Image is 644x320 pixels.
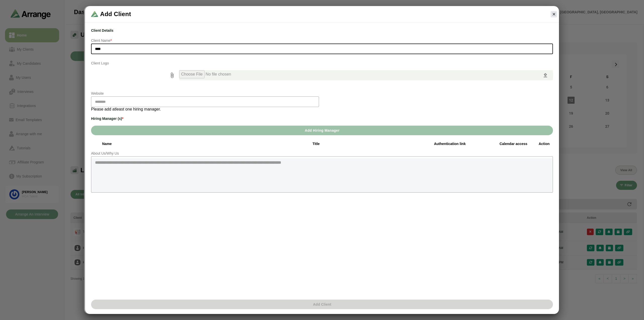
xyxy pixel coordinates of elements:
[91,38,553,44] p: Client Name
[91,126,553,135] button: Add Hiring Manager
[91,150,553,156] p: About Us/Why Us
[169,72,175,78] i: prepended action
[91,27,553,33] h3: Client Details
[497,141,530,146] div: Calendar access
[91,90,319,96] p: Website
[91,116,553,122] h3: Hiring Manager (s)
[100,10,131,18] span: Add Client
[91,107,553,112] p: Please add atleast one hiring manager.
[91,60,553,66] p: Client Logo
[304,126,339,135] span: Add Hiring Manager
[298,141,328,146] div: Title
[535,141,553,146] div: Action
[428,141,472,146] div: Authentication link
[91,141,230,146] div: Name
